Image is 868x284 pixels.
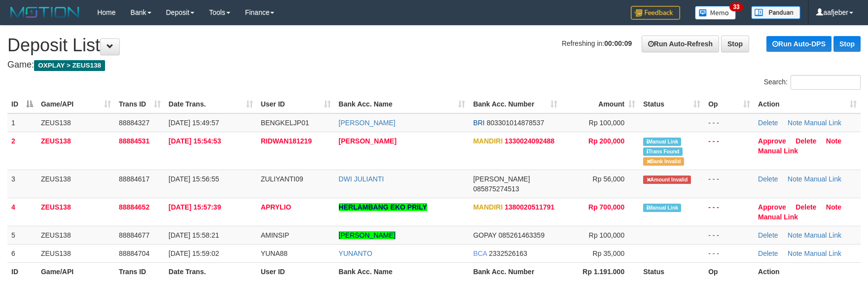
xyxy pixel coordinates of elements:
[169,119,219,127] span: [DATE] 15:49:57
[261,249,288,257] span: YUNA88
[37,170,115,198] td: ZEUS138
[34,60,105,71] span: OXPLAY > ZEUS138
[758,249,778,257] a: Delete
[758,147,798,155] a: Manual Link
[764,75,861,90] label: Search:
[695,6,736,20] img: Button%20Memo.svg
[631,6,680,20] img: Feedback.jpg
[37,226,115,244] td: ZEUS138
[704,262,754,281] th: Op
[119,175,149,183] span: 88884617
[261,175,303,183] span: ZULIYANTI09
[833,36,861,52] a: Stop
[826,137,841,145] a: Note
[788,249,802,257] a: Note
[7,5,82,20] img: MOTION_logo.png
[37,95,115,113] th: Game/API: activate to sort column ascending
[804,119,841,127] a: Manual Link
[643,138,681,146] span: Manually Linked
[37,244,115,262] td: ZEUS138
[261,119,309,127] span: BENGKELJP01
[339,119,396,127] a: [PERSON_NAME]
[505,203,554,211] span: Copy 1380020511791 to clipboard
[7,132,37,170] td: 2
[165,262,257,281] th: Date Trans.
[643,157,684,166] span: Bank is not match
[788,231,802,239] a: Note
[7,113,37,132] td: 1
[335,262,470,281] th: Bank Acc. Name
[335,95,470,113] th: Bank Acc. Name: activate to sort column ascending
[473,231,496,239] span: GOPAY
[826,203,841,211] a: Note
[704,244,754,262] td: - - -
[257,262,335,281] th: User ID
[593,249,625,257] span: Rp 35,000
[7,60,861,70] h4: Game:
[7,244,37,262] td: 6
[721,35,749,52] a: Stop
[339,137,397,145] a: [PERSON_NAME]
[487,119,544,127] span: Copy 803301014878537 to clipboard
[473,249,487,257] span: BCA
[704,226,754,244] td: - - -
[119,231,149,239] span: 88884677
[339,231,396,239] a: [PERSON_NAME]
[7,262,37,281] th: ID
[729,2,743,11] span: 33
[119,203,149,211] span: 88884652
[473,203,503,211] span: MANDIRI
[804,249,841,257] a: Manual Link
[796,203,816,211] a: Delete
[7,35,861,55] h1: Deposit List
[7,198,37,226] td: 4
[261,231,289,239] span: AMINSIP
[791,75,861,90] input: Search:
[788,119,802,127] a: Note
[37,132,115,170] td: ZEUS138
[499,231,544,239] span: Copy 085261463359 to clipboard
[704,95,754,113] th: Op: activate to sort column ascending
[7,226,37,244] td: 5
[639,262,704,281] th: Status
[639,95,704,113] th: Status: activate to sort column ascending
[588,137,624,145] span: Rp 200,000
[704,198,754,226] td: - - -
[469,95,561,113] th: Bank Acc. Number: activate to sort column ascending
[473,119,484,127] span: BRI
[169,203,221,211] span: [DATE] 15:57:39
[115,95,165,113] th: Trans ID: activate to sort column ascending
[589,231,624,239] span: Rp 100,000
[758,119,778,127] a: Delete
[119,119,149,127] span: 88884327
[643,204,681,212] span: Manually Linked
[561,262,639,281] th: Rp 1.191.000
[588,203,624,211] span: Rp 700,000
[7,95,37,113] th: ID: activate to sort column descending
[754,95,861,113] th: Action: activate to sort column ascending
[804,231,841,239] a: Manual Link
[704,170,754,198] td: - - -
[169,137,221,145] span: [DATE] 15:54:53
[261,137,312,145] span: RIDWAN181219
[643,147,683,156] span: Similar transaction found
[489,249,527,257] span: Copy 2332526163 to clipboard
[766,36,832,52] a: Run Auto-DPS
[754,262,861,281] th: Action
[7,170,37,198] td: 3
[339,203,427,211] a: HERLAMBANG EKO PRILY
[257,95,335,113] th: User ID: activate to sort column ascending
[169,175,219,183] span: [DATE] 15:56:55
[758,213,798,221] a: Manual Link
[37,113,115,132] td: ZEUS138
[37,198,115,226] td: ZEUS138
[119,249,149,257] span: 88884704
[473,185,519,193] span: Copy 085875274513 to clipboard
[169,231,219,239] span: [DATE] 15:58:21
[473,175,530,183] span: [PERSON_NAME]
[704,132,754,170] td: - - -
[562,39,632,47] span: Refreshing in:
[589,119,624,127] span: Rp 100,000
[505,137,554,145] span: Copy 1330024092488 to clipboard
[339,249,372,257] a: YUNANTO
